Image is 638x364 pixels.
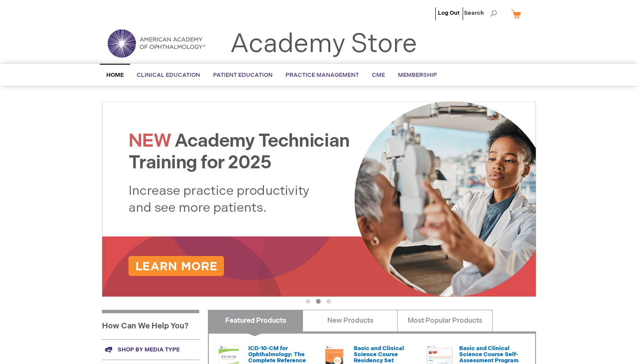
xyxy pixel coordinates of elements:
button: 1 of 3 [306,299,310,304]
a: Log Out [438,10,460,16]
span: Search [464,4,497,22]
span: Practice Management [286,72,359,79]
a: Featured Products [208,310,303,331]
a: Shop by media type [102,339,199,360]
h1: How Can We Help You? [102,310,199,339]
a: New Products [303,310,398,331]
button: 3 of 3 [326,299,331,304]
a: Most Popular Products [397,310,492,331]
span: Clinical Education [137,72,200,79]
span: Membership [398,72,437,79]
span: Patient Education [213,72,273,79]
span: Home [106,72,124,79]
a: Academy Store [230,29,417,60]
button: 2 of 3 [316,299,321,304]
span: CME [372,72,385,79]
